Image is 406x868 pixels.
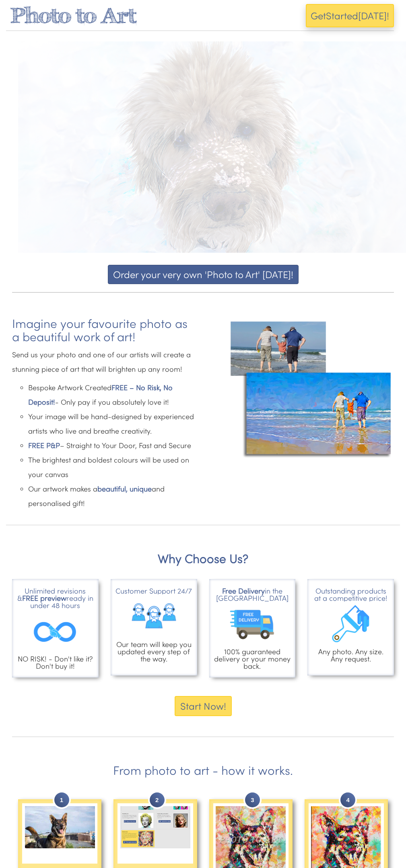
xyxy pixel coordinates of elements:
img: Choose your style [120,806,190,848]
img: Outstanding Products [311,602,390,648]
img: Beach-Shadow.jpg [227,305,394,471]
a: Order your very own 'Photo to Art' [DATE]! [12,265,394,284]
span: 3 [245,792,260,807]
span: Get [311,9,326,22]
img: Delivery [213,602,292,648]
p: Outstanding products at a competitive price! [311,587,390,602]
img: Customer Support [115,594,193,641]
button: Order your very own 'Photo to Art' [DATE]! [108,265,299,284]
li: Your image will be hand-designed by experienced artists who live and breathe creativity. [28,409,197,438]
button: GetStarted[DATE]! [306,4,394,27]
strong: Why Choose Us? [158,550,248,566]
h2: From photo to art - how it works. [12,764,394,777]
h3: Imagine your favourite photo as a beautiful work of art! [12,317,197,343]
span: Free Delivery [222,586,265,596]
span: FREE preview [22,593,66,603]
a: Photo to Art [10,3,136,28]
li: – Straight to Your Door, Fast and Secure [28,438,197,452]
p: Send us your photo and one of our artists will create a stunning piece of art that will brighten ... [12,347,197,376]
li: The brightest and boldest colours will be used on your canvas [28,452,197,481]
button: Start Now! [175,696,232,716]
p: Our team will keep you updated every step of the way. [115,641,193,662]
img: Revisions [16,609,95,655]
a: Start Now! [6,696,400,716]
span: 1 [54,792,69,807]
span: ed [347,9,358,22]
span: FREE P&P [28,440,60,450]
p: Any photo. Any size. Any request. [311,648,390,662]
span: 2 [150,792,165,807]
li: Our artwork makes a and personalised gift! [28,481,197,510]
span: 4 [340,792,355,807]
p: Customer Support 24/7 [115,587,193,594]
p: Unlimited revisions & ready in under 48 hours [16,587,95,609]
span: beautiful, unique [97,484,152,493]
p: in the [GEOGRAPHIC_DATA] [213,587,292,602]
p: 100% guaranteed delivery or your money back. [213,648,292,669]
p: NO RISK! - Don't like it? Don't buy it! [16,655,95,669]
li: Bespoke Artwork Created - Only pay if you absolutely love it! [28,380,197,409]
img: Original Photo [25,806,95,848]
